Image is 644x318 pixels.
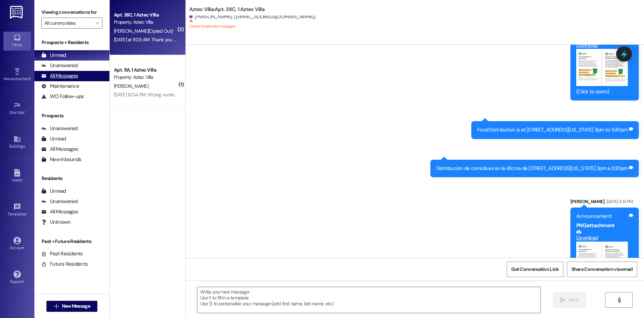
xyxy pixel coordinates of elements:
button: Zoom image [576,49,628,86]
div: All Messages [41,146,78,153]
span: New Message [62,303,90,310]
img: ResiDesk Logo [10,6,24,19]
span: Get Conversation Link [511,266,559,273]
div: Residents [34,175,109,182]
b: Aztec Villa: Apt. 38C, 1 Aztec Villa [189,6,265,13]
span: • [25,109,26,114]
div: Past Residents [41,250,83,257]
div: Food Distribution is at [STREET_ADDRESS][US_STATE] 3pm to 5:30pm [477,126,628,134]
div: [DATE] 4:13 PM [605,198,633,205]
button: Send [553,292,586,308]
div: Past + Future Residents [34,238,109,245]
div: Property: Aztec Villa [114,19,178,26]
div: Prospects [34,112,109,119]
button: New Message [46,301,97,312]
span: [PERSON_NAME] (Opted Out) [114,28,173,34]
a: Account [3,235,31,253]
div: Unanswered [41,62,78,69]
div: [DATE] at 11:03 AM: Thank you. You will no longer receive texts from this thread. Please reply wi... [114,36,459,43]
div: Apt. 11A, 1 Aztec Villa [114,66,178,74]
a: Support [3,268,31,287]
div: All Messages [41,72,78,79]
span: [PERSON_NAME] [114,83,148,89]
b: PNG attachment [576,222,614,229]
input: All communities [44,18,92,29]
div: Unread [41,188,66,195]
div: Unread [41,52,66,59]
i:  [560,297,565,303]
i:  [54,304,59,309]
div: Unanswered [41,198,78,205]
label: Viewing conversations for [41,7,103,18]
div: [DATE] 12:04 PM: Wrong number [114,92,178,98]
div: Unanswered [41,125,78,132]
div: Distribucion de comida es en la oficina de [STREET_ADDRESS][US_STATE] 3pm a 5:30pm [436,165,628,172]
a: Site Visit • [3,99,31,118]
div: Apt. 38C, 1 Aztec Villa [114,11,178,19]
span: Share Conversation via email [571,266,633,273]
div: New Inbounds [41,156,81,163]
button: Share Conversation via email [567,262,637,277]
sup: Cannot receive text messages [189,19,235,29]
div: Prospects + Residents [34,39,109,46]
button: Get Conversation Link [507,262,563,277]
div: WO Follow-ups [41,93,84,100]
div: All Messages [41,208,78,215]
i:  [616,297,622,303]
i:  [95,20,99,26]
div: Maintenance [41,83,79,90]
span: • [26,211,28,215]
div: Property: Aztec Villa [114,74,178,81]
a: Leads [3,167,31,185]
a: Download [576,229,628,241]
div: Unknown [41,219,71,226]
div: Future Residents [41,261,88,268]
div: [PERSON_NAME]. ([EMAIL_ADDRESS][DOMAIN_NAME]) [189,13,316,20]
span: • [31,75,32,80]
div: Announcement: [576,213,628,220]
a: Templates • [3,201,31,220]
a: Inbox [3,32,31,50]
button: Zoom image [576,242,628,278]
div: (Click to zoom) [576,88,628,95]
div: Unread [41,135,66,142]
a: Download [576,36,628,49]
div: [PERSON_NAME] [570,198,639,208]
a: Buildings [3,133,31,152]
span: Send [568,296,579,304]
